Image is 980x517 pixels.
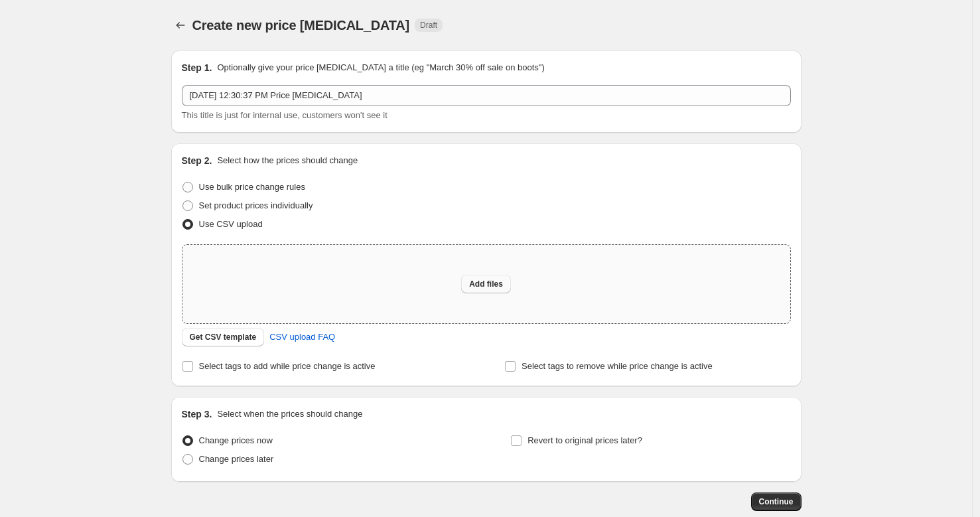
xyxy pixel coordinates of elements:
[199,454,274,464] span: Change prices later
[171,16,190,35] button: Price change jobs
[199,182,305,192] span: Use bulk price change rules
[751,492,802,511] button: Continue
[527,435,642,445] span: Revert to original prices later?
[190,332,257,342] span: Get CSV template
[269,331,335,344] span: CSV upload FAQ
[192,18,410,33] span: Create new price [MEDICAL_DATA]
[182,61,212,74] h2: Step 1.
[261,327,343,348] a: CSV upload FAQ
[182,110,387,120] span: This title is just for internal use, customers won't see it
[759,496,794,507] span: Continue
[469,279,503,289] span: Add files
[199,219,263,229] span: Use CSV upload
[217,61,544,74] p: Optionally give your price [MEDICAL_DATA] a title (eg "March 30% off sale on boots")
[217,407,362,421] p: Select when the prices should change
[199,435,273,445] span: Change prices now
[199,200,313,210] span: Set product prices individually
[182,328,265,346] button: Get CSV template
[461,275,511,293] button: Add files
[420,20,437,31] span: Draft
[182,85,791,106] input: 30% off holiday sale
[182,407,212,421] h2: Step 3.
[217,154,358,167] p: Select how the prices should change
[522,361,713,371] span: Select tags to remove while price change is active
[199,361,376,371] span: Select tags to add while price change is active
[182,154,212,167] h2: Step 2.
